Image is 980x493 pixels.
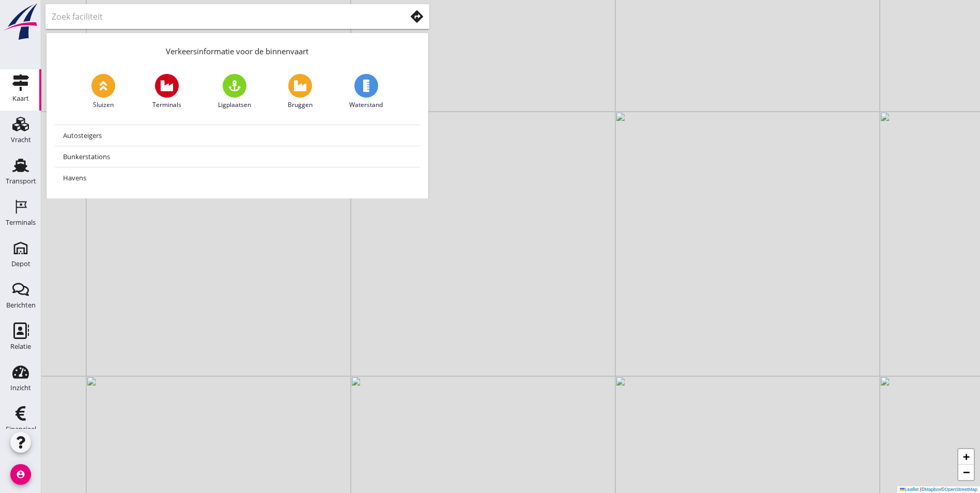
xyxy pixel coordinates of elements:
[63,150,412,163] div: Bunkerstations
[218,74,251,110] a: Ligplaatsen
[11,136,31,143] div: Vracht
[944,487,977,492] a: OpenStreetMap
[900,487,919,492] a: Leaflet
[63,129,412,142] div: Autosteigers
[963,466,970,479] span: −
[6,219,36,226] div: Terminals
[218,100,251,110] span: Ligplaatsen
[925,487,941,492] a: Mapbox
[152,100,181,110] span: Terminals
[897,486,980,493] div: © ©
[349,100,383,110] span: Waterstand
[288,74,313,110] a: Bruggen
[920,487,921,492] span: |
[52,8,392,25] input: Zoek faciliteit
[93,100,114,110] span: Sluizen
[6,178,36,184] div: Transport
[958,449,974,465] a: Zoom in
[958,465,974,480] a: Zoom out
[2,3,39,41] img: logo-small.a267ee39.svg
[288,100,313,110] span: Bruggen
[10,464,31,485] i: account_circle
[11,260,30,267] div: Depot
[152,74,181,110] a: Terminals
[10,384,31,391] div: Inzicht
[349,74,383,110] a: Waterstand
[6,426,36,433] div: Financieel
[10,343,31,350] div: Relatie
[91,74,115,110] a: Sluizen
[963,450,970,463] span: +
[63,172,412,184] div: Havens
[12,95,29,102] div: Kaart
[46,33,428,66] div: Verkeersinformatie voor de binnenvaart
[6,302,36,309] div: Berichten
